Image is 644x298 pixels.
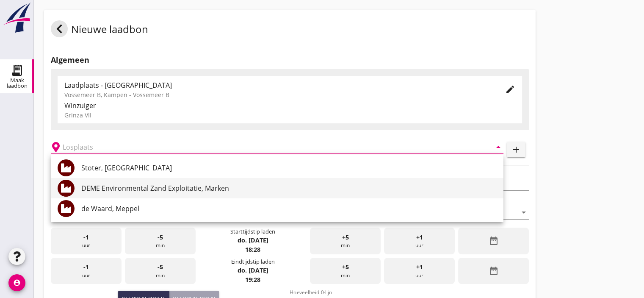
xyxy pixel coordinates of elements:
div: min [310,228,381,254]
div: Eindtijdstip laden [231,258,274,266]
span: -5 [158,233,163,242]
div: Starttijdstip laden [230,228,275,236]
input: Losplaats [63,140,480,154]
div: Grinza VII [64,111,515,120]
i: arrow_drop_down [493,142,503,152]
div: min [125,228,196,254]
i: add [511,145,521,155]
h2: Algemeen [51,54,529,66]
span: +5 [342,262,349,272]
i: edit [505,84,515,95]
div: uur [51,228,122,254]
i: account_circle [8,274,25,291]
strong: 18:28 [245,245,260,253]
div: min [125,258,196,284]
img: logo-small.a267ee39.svg [2,2,32,33]
div: DEME Environmental Zand Exploitatie, Marken [81,183,497,193]
div: Winzuiger [64,100,515,111]
div: uur [384,258,455,284]
strong: do. [DATE] [237,236,268,244]
div: de Waard, Meppel [81,203,497,214]
span: +5 [342,233,349,242]
strong: 19:28 [245,276,260,284]
span: +1 [416,233,423,242]
div: Stoter, [GEOGRAPHIC_DATA] [81,163,497,173]
strong: do. [DATE] [237,266,268,274]
div: Vossemeer B, Kampen - Vossemeer B [64,90,492,99]
span: +1 [416,262,423,272]
span: -1 [83,262,89,272]
div: uur [51,258,122,284]
i: arrow_drop_down [519,207,529,217]
div: Laadplaats - [GEOGRAPHIC_DATA] [64,80,492,90]
div: Nieuwe laadbon [51,20,148,41]
span: -1 [83,233,89,242]
span: -5 [158,262,163,272]
i: date_range [488,236,498,246]
div: min [310,258,381,284]
div: uur [384,228,455,254]
i: date_range [488,266,498,276]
